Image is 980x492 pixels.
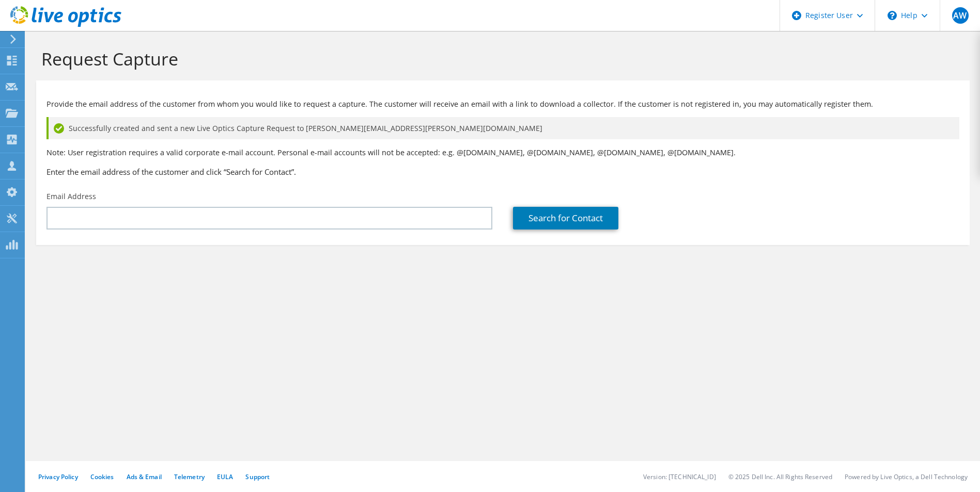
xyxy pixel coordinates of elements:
[643,472,716,481] li: Version: [TECHNICAL_ID]
[217,472,233,481] a: EULA
[46,191,96,202] label: Email Address
[888,11,897,20] svg: \n
[90,472,114,481] a: Cookies
[46,147,959,158] p: Note: User registration requires a valid corporate e-mail account. Personal e-mail accounts will ...
[46,99,959,110] p: Provide the email address of the customer from whom you would like to request a capture. The cust...
[513,207,618,229] a: Search for Contact
[245,472,270,481] a: Support
[952,7,969,24] span: AW
[127,472,162,481] a: Ads & Email
[41,48,959,70] h1: Request Capture
[728,472,832,481] li: © 2025 Dell Inc. All Rights Reserved
[174,472,205,481] a: Telemetry
[38,472,78,481] a: Privacy Policy
[46,166,959,177] h3: Enter the email address of the customer and click “Search for Contact”.
[69,123,542,134] span: Successfully created and sent a new Live Optics Capture Request to [PERSON_NAME][EMAIL_ADDRESS][P...
[845,472,968,481] li: Powered by Live Optics, a Dell Technology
